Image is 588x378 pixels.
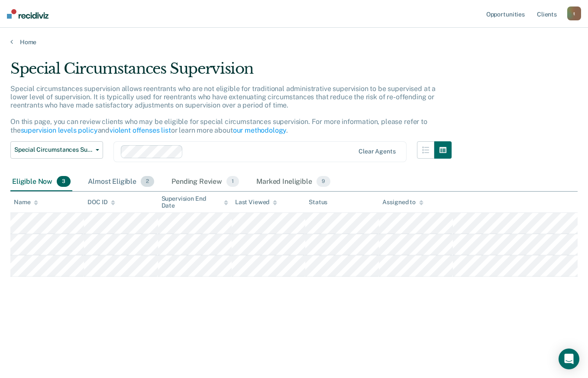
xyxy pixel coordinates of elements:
button: t [567,7,581,20]
a: supervision levels policy [21,126,98,134]
p: Special circumstances supervision allows reentrants who are not eligible for traditional administ... [10,85,436,134]
a: Home [10,38,578,46]
span: 1 [226,176,239,187]
div: Almost Eligible2 [86,173,156,192]
span: 3 [57,176,71,187]
div: Clear agents [359,148,395,155]
div: Last Viewed [235,199,277,206]
div: Pending Review1 [170,173,241,192]
div: Special Circumstances Supervision [10,60,452,85]
div: Open Intercom Messenger [559,349,579,369]
div: Marked Ineligible9 [255,173,332,192]
div: Supervision End Date [162,195,228,210]
a: our methodology [233,126,287,134]
div: DOC ID [87,199,115,206]
a: violent offenses list [110,126,171,134]
div: Assigned to [382,199,423,206]
span: 2 [141,176,154,187]
button: Special Circumstances Supervision [10,141,103,159]
span: 9 [317,176,330,187]
span: Special Circumstances Supervision [14,146,92,153]
div: Eligible Now3 [10,173,72,192]
div: Name [14,199,38,206]
img: Recidiviz [7,9,48,19]
div: Status [309,199,327,206]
